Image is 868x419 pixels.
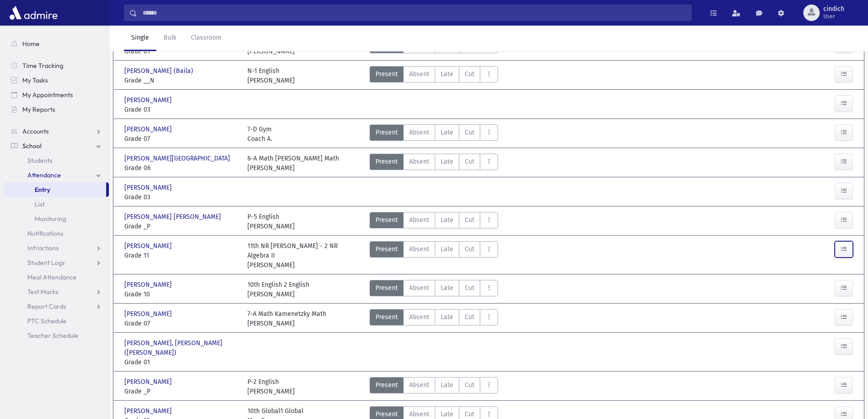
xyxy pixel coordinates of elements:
[4,241,109,255] a: Infractions
[409,380,429,390] span: Absent
[465,283,474,293] span: Cut
[4,299,109,314] a: Report Cards
[124,338,238,357] span: [PERSON_NAME], [PERSON_NAME] ([PERSON_NAME])
[4,197,109,212] a: List
[465,215,474,225] span: Cut
[370,66,498,85] div: AttTypes
[124,406,174,416] span: [PERSON_NAME]
[370,241,498,270] div: AttTypes
[124,76,238,85] span: Grade __N
[4,139,109,153] a: School
[124,280,174,290] span: [PERSON_NAME]
[124,377,174,387] span: [PERSON_NAME]
[465,312,474,322] span: Cut
[247,280,309,299] div: 10th English 2 English [PERSON_NAME]
[4,226,109,241] a: Notifications
[22,127,49,135] span: Accounts
[823,5,844,13] span: cindich
[409,312,429,322] span: Absent
[375,244,398,254] span: Present
[27,317,67,325] span: PTC Schedule
[22,62,63,70] span: Time Tracking
[409,409,429,419] span: Absent
[370,309,498,328] div: AttTypes
[27,156,52,165] span: Students
[409,128,429,137] span: Absent
[124,134,238,144] span: Grade 07
[4,328,109,343] a: Teacher Schedule
[465,244,474,254] span: Cut
[441,244,453,254] span: Late
[4,58,109,73] a: Time Tracking
[441,380,453,390] span: Late
[370,212,498,231] div: AttTypes
[27,244,59,252] span: Infractions
[4,212,109,226] a: Monitoring
[441,69,453,79] span: Late
[465,157,474,166] span: Cut
[375,157,398,166] span: Present
[441,312,453,322] span: Late
[465,69,474,79] span: Cut
[4,88,109,102] a: My Appointments
[375,312,398,322] span: Present
[4,73,109,88] a: My Tasks
[124,387,238,396] span: Grade _P
[124,66,195,76] span: [PERSON_NAME] (Baila)
[124,212,223,222] span: [PERSON_NAME] [PERSON_NAME]
[124,124,174,134] span: [PERSON_NAME]
[35,215,66,223] span: Monitoring
[27,229,63,238] span: Notifications
[375,380,398,390] span: Present
[247,309,326,328] div: 7-A Math Kamenetzky Math [PERSON_NAME]
[4,270,109,285] a: Meal Attendance
[441,157,453,166] span: Late
[441,128,453,137] span: Late
[124,357,238,367] span: Grade 01
[124,222,238,231] span: Grade _P
[124,192,238,202] span: Grade 03
[370,124,498,144] div: AttTypes
[375,409,398,419] span: Present
[375,215,398,225] span: Present
[184,26,229,51] a: Classroom
[22,40,40,48] span: Home
[409,157,429,166] span: Absent
[124,183,174,192] span: [PERSON_NAME]
[7,4,60,22] img: AdmirePro
[375,69,398,79] span: Present
[4,255,109,270] a: Student Logs
[124,290,238,299] span: Grade 10
[35,186,50,194] span: Entry
[4,168,109,182] a: Attendance
[124,251,238,260] span: Grade 11
[4,124,109,139] a: Accounts
[4,314,109,328] a: PTC Schedule
[441,215,453,225] span: Late
[22,105,55,114] span: My Reports
[247,124,272,144] div: 7-D Gym Coach A.
[4,182,106,197] a: Entry
[124,309,174,319] span: [PERSON_NAME]
[4,285,109,299] a: Test Marks
[370,377,498,396] div: AttTypes
[156,26,184,51] a: Bulk
[124,163,238,173] span: Grade 06
[22,142,41,150] span: School
[4,153,109,168] a: Students
[247,66,295,85] div: N-1 English [PERSON_NAME]
[124,154,232,163] span: [PERSON_NAME][GEOGRAPHIC_DATA]
[441,409,453,419] span: Late
[409,244,429,254] span: Absent
[124,95,174,105] span: [PERSON_NAME]
[4,36,109,51] a: Home
[124,241,174,251] span: [PERSON_NAME]
[247,377,295,396] div: P-2 English [PERSON_NAME]
[370,154,498,173] div: AttTypes
[441,283,453,293] span: Late
[465,380,474,390] span: Cut
[409,69,429,79] span: Absent
[409,215,429,225] span: Absent
[247,154,339,173] div: 6-A Math [PERSON_NAME] Math [PERSON_NAME]
[823,13,844,20] span: User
